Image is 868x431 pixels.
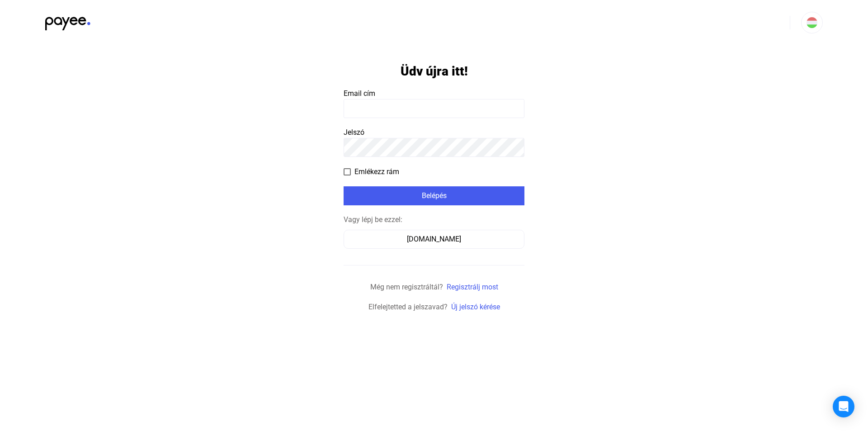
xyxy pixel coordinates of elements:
img: HU [807,17,817,28]
a: Új jelszó kérése [451,303,500,311]
div: [DOMAIN_NAME] [347,234,521,245]
div: Belépés [346,190,522,201]
div: Open Intercom Messenger [833,396,854,417]
img: black-payee-blue-dot.svg [45,12,90,30]
span: Email cím [344,89,375,98]
span: Emlékezz rám [354,166,399,177]
span: Elfelejtetted a jelszavad? [368,303,448,311]
a: [DOMAIN_NAME] [344,235,524,243]
span: Még nem regisztráltál? [370,283,443,291]
button: [DOMAIN_NAME] [344,230,524,249]
a: Regisztrálj most [447,283,498,291]
span: Jelszó [344,128,364,137]
h1: Üdv újra itt! [401,63,468,79]
button: Belépés [344,186,524,205]
div: Vagy lépj be ezzel: [344,214,524,225]
button: HU [801,12,823,33]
